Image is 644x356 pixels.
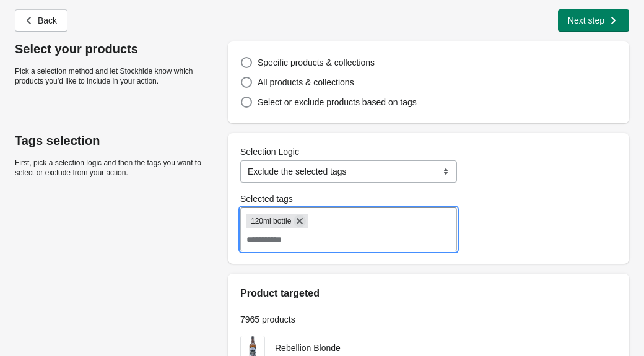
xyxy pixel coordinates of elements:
[15,158,215,178] p: First, pick a selection logic and then the tags you want to select or exclude from your action.
[240,313,617,326] p: 7965 products
[294,215,306,227] button: Remove 120ml bottle
[568,15,604,25] span: Next step
[15,66,215,86] p: Pick a selection method and let Stockhide know which products you’d like to include in your action.
[15,9,67,32] button: Back
[251,214,291,228] span: 120ml bottle
[240,194,293,204] span: Selected tags
[558,9,629,32] button: Next step
[15,41,215,56] p: Select your products
[258,97,417,107] span: Select or exclude products based on tags
[275,343,341,353] span: Rebellion Blonde
[258,58,375,67] span: Specific products & collections
[258,77,354,87] span: All products & collections
[38,15,57,25] span: Back
[240,286,617,301] h2: Product targeted
[15,133,215,148] p: Tags selection
[240,147,299,157] span: Selection Logic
